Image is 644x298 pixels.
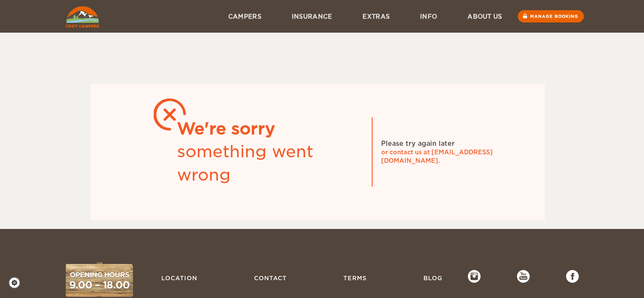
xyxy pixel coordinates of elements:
img: Cozy Campers [66,6,99,28]
a: Location [157,270,202,286]
div: something went wrong [177,140,363,187]
a: Blog [419,270,447,286]
a: Cookie settings [8,277,26,289]
div: Please try again later [381,139,455,148]
div: We're sorry [177,117,363,140]
a: Terms [339,270,371,286]
a: Manage booking [518,10,584,22]
a: Contact [250,270,291,286]
div: or contact us at [EMAIL_ADDRESS][DOMAIN_NAME]. [381,148,508,165]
